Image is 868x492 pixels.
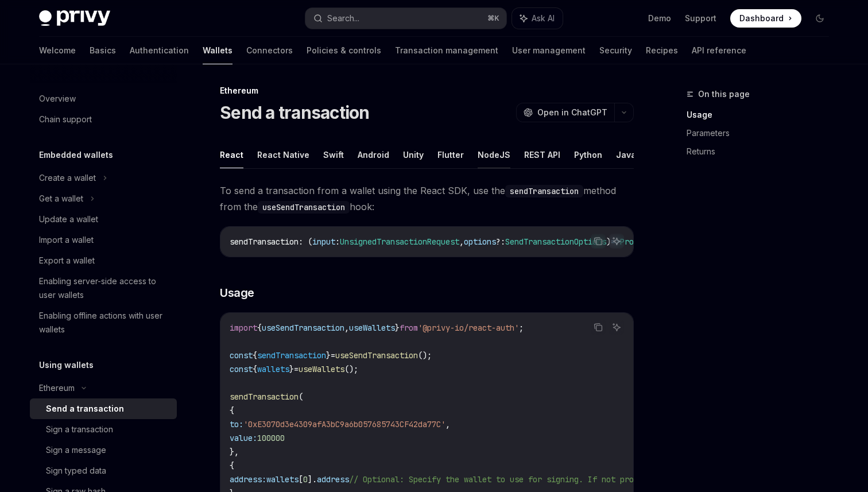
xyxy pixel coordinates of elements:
span: Open in ChatGPT [537,107,607,118]
div: Overview [39,92,76,106]
div: Send a transaction [46,402,124,416]
span: } [289,364,294,374]
button: Java [616,141,636,168]
code: sendTransaction [505,185,583,197]
a: Export a wallet [30,250,177,271]
a: User management [512,37,586,64]
span: const [230,364,253,374]
span: import [230,323,257,333]
span: sendTransaction [230,237,299,247]
span: (); [418,350,432,361]
a: Basics [90,37,116,64]
span: ) [606,237,611,247]
a: Returns [687,142,838,161]
button: Flutter [437,141,464,168]
a: Enabling server-side access to user wallets [30,271,177,305]
div: Chain support [39,113,92,126]
a: Policies & controls [307,37,381,64]
span: Dashboard [739,13,784,24]
a: Update a wallet [30,209,177,230]
span: { [253,350,257,361]
button: Copy the contents from the code block [591,320,606,335]
a: Transaction management [395,37,498,64]
h5: Using wallets [39,358,94,372]
button: Copy the contents from the code block [591,234,606,249]
span: } [395,323,400,333]
button: Ask AI [609,320,624,335]
code: useSendTransaction [258,201,350,214]
span: sendTransaction [230,392,299,402]
span: { [253,364,257,374]
div: Update a wallet [39,212,98,226]
a: Sign typed data [30,460,177,481]
a: Connectors [246,37,293,64]
span: useSendTransaction [262,323,344,333]
a: Security [599,37,632,64]
a: Enabling offline actions with user wallets [30,305,177,340]
a: Welcome [39,37,76,64]
span: value: [230,433,257,443]
span: to: [230,419,243,429]
a: Import a wallet [30,230,177,250]
span: ]. [308,474,317,485]
a: API reference [692,37,746,64]
span: [ [299,474,303,485]
div: Create a wallet [39,171,96,185]
button: Ask AI [609,234,624,249]
a: Dashboard [730,9,801,28]
span: { [230,405,234,416]
span: SendTransactionOptions [505,237,606,247]
span: Ask AI [532,13,555,24]
span: '0xE3070d3e4309afA3bC9a6b057685743CF42da77C' [243,419,445,429]
span: { [230,460,234,471]
span: input [312,237,335,247]
div: Enabling server-side access to user wallets [39,274,170,302]
span: }, [230,447,239,457]
button: Android [358,141,389,168]
div: Sign a transaction [46,423,113,436]
button: Toggle dark mode [811,9,829,28]
span: = [331,350,335,361]
div: Ethereum [220,85,634,96]
span: '@privy-io/react-auth' [418,323,519,333]
a: Demo [648,13,671,24]
span: address: [230,474,266,485]
h1: Send a transaction [220,102,370,123]
span: useSendTransaction [335,350,418,361]
a: Send a transaction [30,398,177,419]
span: , [459,237,464,247]
span: from [400,323,418,333]
span: wallets [257,364,289,374]
span: (); [344,364,358,374]
div: Export a wallet [39,254,95,268]
button: Python [574,141,602,168]
span: { [257,323,262,333]
a: Support [685,13,716,24]
span: Usage [220,285,254,301]
span: ( [299,392,303,402]
span: UnsignedTransactionRequest [340,237,459,247]
div: Search... [327,11,359,25]
a: Chain support [30,109,177,130]
span: ; [519,323,524,333]
span: ⌘ K [487,14,499,23]
span: = [294,364,299,374]
span: To send a transaction from a wallet using the React SDK, use the method from the hook: [220,183,634,215]
span: , [445,419,450,429]
a: Authentication [130,37,189,64]
a: Parameters [687,124,838,142]
div: Sign typed data [46,464,106,478]
a: Sign a message [30,440,177,460]
div: Enabling offline actions with user wallets [39,309,170,336]
span: : [335,237,340,247]
span: const [230,350,253,361]
span: 100000 [257,433,285,443]
a: Wallets [203,37,232,64]
img: dark logo [39,10,110,26]
div: Sign a message [46,443,106,457]
span: On this page [698,87,750,101]
span: options [464,237,496,247]
a: Overview [30,88,177,109]
span: address [317,474,349,485]
span: useWallets [349,323,395,333]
